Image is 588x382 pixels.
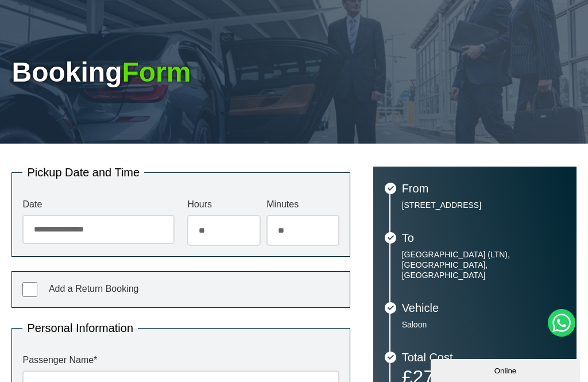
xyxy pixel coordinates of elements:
iframe: chat widget [431,357,582,382]
label: Date [22,200,175,209]
h3: Vehicle [402,302,565,314]
h1: Booking [11,59,576,86]
p: [GEOGRAPHIC_DATA] (LTN), [GEOGRAPHIC_DATA], [GEOGRAPHIC_DATA] [402,249,565,280]
h3: From [402,183,565,194]
p: Saloon [402,319,565,330]
p: [STREET_ADDRESS] [402,200,565,210]
label: Hours [187,200,260,209]
span: Form [122,57,191,87]
h3: To [402,232,565,244]
input: Add a Return Booking [22,282,37,297]
label: Minutes [266,200,339,209]
legend: Pickup Date and Time [22,167,144,178]
label: Passenger Name [22,356,339,365]
legend: Personal Information [22,322,138,334]
span: Add a Return Booking [49,284,139,294]
h3: Total Cost [402,352,565,363]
